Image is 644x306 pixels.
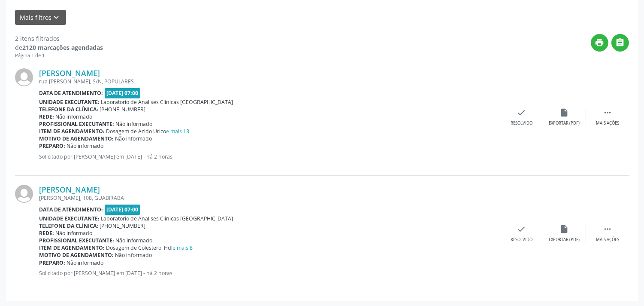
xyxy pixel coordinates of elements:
div: Página 1 de 1 [15,52,103,59]
div: rua [PERSON_NAME], S/N, POPULARES [39,78,500,85]
div: Exportar (PDF) [549,237,580,243]
span: [PHONE_NUMBER] [100,222,146,229]
span: Laboratorio de Analises Clinicas [GEOGRAPHIC_DATA] [101,98,233,106]
b: Rede: [39,113,54,120]
a: [PERSON_NAME] [39,68,100,78]
button: Mais filtroskeyboard_arrow_down [15,10,66,25]
a: [PERSON_NAME] [39,185,100,194]
button: print [591,34,608,52]
span: Dosagem de Colesterol Hdl [106,244,193,251]
div: Mais ações [596,120,619,126]
i:  [603,224,612,234]
span: Não informado [67,259,104,266]
i: check [517,108,526,117]
span: [DATE] 07:00 [105,205,141,214]
strong: 2120 marcações agendadas [22,43,103,52]
b: Item de agendamento: [39,128,105,135]
i: insert_drive_file [560,224,569,234]
button:  [611,34,629,52]
b: Preparo: [39,259,65,266]
div: [PERSON_NAME], 108, GUABIRABA [39,194,500,202]
b: Preparo: [39,142,65,150]
i:  [603,108,612,117]
b: Telefone da clínica: [39,222,98,229]
span: [PHONE_NUMBER] [100,106,146,113]
span: Dosagem de Acido Urico [106,128,190,135]
b: Telefone da clínica: [39,106,98,113]
b: Rede: [39,229,54,237]
p: Solicitado por [PERSON_NAME] em [DATE] - há 2 horas [39,153,500,160]
b: Item de agendamento: [39,244,105,251]
span: [DATE] 07:00 [105,88,141,98]
div: Mais ações [596,237,619,243]
span: Não informado [115,135,152,142]
span: Não informado [116,237,153,244]
span: Não informado [116,120,153,128]
div: Exportar (PDF) [549,120,580,126]
b: Motivo de agendamento: [39,135,114,142]
a: e mais 13 [166,128,190,135]
div: 2 itens filtrados [15,34,103,43]
i: insert_drive_file [560,108,569,117]
i: keyboard_arrow_down [52,13,61,22]
b: Motivo de agendamento: [39,251,114,259]
i: print [595,38,605,47]
div: de [15,43,103,52]
span: Laboratorio de Analises Clinicas [GEOGRAPHIC_DATA] [101,215,233,222]
div: Resolvido [511,237,532,243]
b: Data de atendimento: [39,206,103,213]
p: Solicitado por [PERSON_NAME] em [DATE] - há 2 horas [39,269,500,277]
span: Não informado [115,251,152,259]
span: Não informado [56,229,93,237]
b: Unidade executante: [39,98,100,106]
b: Profissional executante: [39,120,114,128]
b: Profissional executante: [39,237,114,244]
span: Não informado [56,113,93,120]
b: Unidade executante: [39,215,100,222]
img: img [15,68,33,86]
a: e mais 8 [173,244,193,251]
img: img [15,185,33,203]
i:  [616,38,625,47]
span: Não informado [67,142,104,150]
div: Resolvido [511,120,532,126]
b: Data de atendimento: [39,89,103,97]
i: check [517,224,526,234]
